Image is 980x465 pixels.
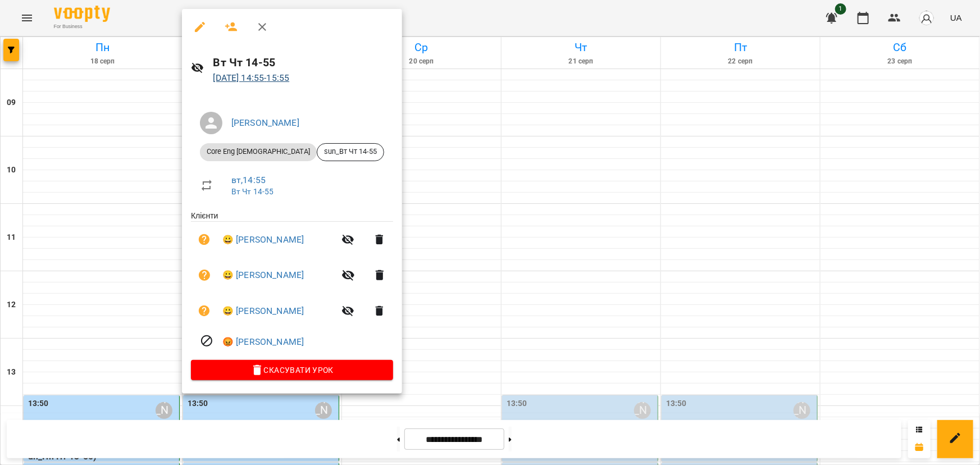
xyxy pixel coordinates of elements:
[317,143,384,161] div: sun_Вт Чт 14-55
[222,335,304,349] a: 😡 [PERSON_NAME]
[222,233,304,247] a: 😀 [PERSON_NAME]
[191,226,218,253] button: Візит ще не сплачено. Додати оплату?
[191,360,393,380] button: Скасувати Урок
[231,175,266,185] a: вт , 14:55
[191,262,218,289] button: Візит ще не сплачено. Додати оплату?
[231,117,299,128] a: [PERSON_NAME]
[191,210,393,360] ul: Клієнти
[317,147,384,157] span: sun_Вт Чт 14-55
[231,187,274,196] a: Вт Чт 14-55
[213,54,393,71] h6: Вт Чт 14-55
[200,363,384,377] span: Скасувати Урок
[200,334,213,348] svg: Візит скасовано
[222,268,304,282] a: 😀 [PERSON_NAME]
[213,72,290,83] a: [DATE] 14:55-15:55
[191,298,218,325] button: Візит ще не сплачено. Додати оплату?
[222,304,304,318] a: 😀 [PERSON_NAME]
[200,147,317,157] span: Core Eng [DEMOGRAPHIC_DATA]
